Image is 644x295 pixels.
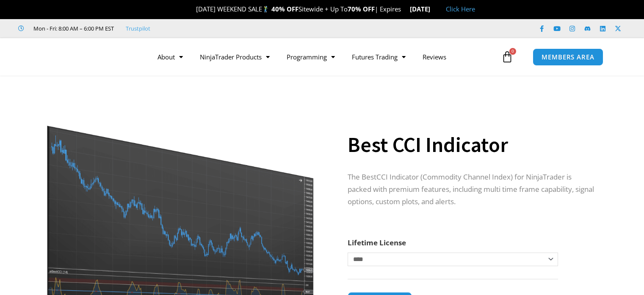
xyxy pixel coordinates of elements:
[410,5,437,13] strong: [DATE]
[489,45,526,69] a: 0
[31,23,114,34] span: Mon - Fri: 8:00 AM – 6:00 PM EST
[348,130,595,160] h1: Best CCI Indicator
[509,48,516,55] span: 0
[533,48,603,66] a: MEMBERS AREA
[431,6,437,12] img: 🏭
[263,6,269,12] img: 🏌️‍♂️
[343,47,414,67] a: Futures Trading
[414,47,455,67] a: Reviews
[446,5,475,13] a: Click Here
[278,47,343,67] a: Programming
[401,6,408,12] img: ⌛
[149,47,499,67] nav: Menu
[191,47,278,67] a: NinjaTrader Products
[348,172,376,182] span: The Best
[149,47,191,67] a: About
[187,5,409,13] span: [DATE] WEEKEND SALE Sitewide + Up To | Expires
[376,172,423,182] span: CCI Indicator (
[189,6,196,12] img: 🎉
[271,5,299,13] strong: 40% OFF
[348,238,406,247] label: Lifetime License
[423,172,513,182] span: Commodity Channel Index)
[348,5,375,13] strong: 70% OFF
[126,23,150,34] a: Trustpilot
[348,172,594,206] span: for NinjaTrader is packed with premium features, including multi time frame capability, signal op...
[31,42,122,72] img: LogoAI | Affordable Indicators – NinjaTrader
[419,291,495,292] iframe: Secure payment input frame
[542,54,594,60] span: MEMBERS AREA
